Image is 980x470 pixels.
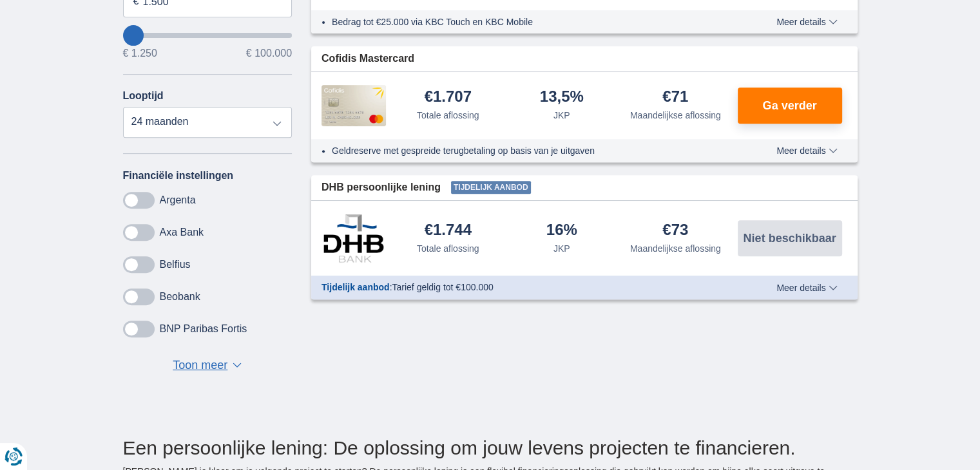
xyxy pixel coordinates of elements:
[392,282,493,292] span: Tarief geldig tot €100.000
[738,220,842,256] button: Niet beschikbaar
[322,85,386,126] img: product.pl.alt Cofidis CC
[662,222,688,240] div: €73
[767,283,847,293] button: Meer details
[160,194,196,206] label: Argenta
[322,214,386,263] img: product.pl.alt DHB Bank
[123,90,164,102] label: Looptijd
[553,109,570,122] div: JKP
[160,227,204,238] label: Axa Bank
[776,17,837,26] span: Meer details
[322,180,441,195] span: DHB persoonlijke lening
[425,89,472,106] div: €1.707
[160,291,200,303] label: Beobank
[322,282,390,292] span: Tijdelijk aanbod
[743,232,836,244] span: Niet beschikbaar
[553,242,570,255] div: JKP
[160,259,191,270] label: Belfius
[630,109,721,122] div: Maandelijkse aflossing
[417,242,479,255] div: Totale aflossing
[311,281,740,294] div: :
[246,48,292,59] span: € 100.000
[767,146,847,156] button: Meer details
[123,437,858,458] h2: Een persoonlijke lening: De oplossing om jouw levens projecten te financieren.
[776,283,837,292] span: Meer details
[233,362,242,368] span: ▼
[762,100,816,111] span: Ga verder
[630,242,721,255] div: Maandelijkse aflossing
[738,88,842,124] button: Ga verder
[662,89,688,106] div: €71
[425,222,472,240] div: €1.744
[173,357,227,374] span: Toon meer
[417,109,479,122] div: Totale aflossing
[776,146,837,155] span: Meer details
[767,17,847,27] button: Meer details
[123,170,234,182] label: Financiële instellingen
[123,48,157,59] span: € 1.250
[322,52,414,66] span: Cofidis Mastercard
[546,222,577,240] div: 16%
[540,89,584,106] div: 13,5%
[160,323,247,335] label: BNP Paribas Fortis
[123,33,293,38] input: wantToBorrow
[169,357,245,375] button: Toon meer ▼
[451,181,531,194] span: Tijdelijk aanbod
[332,144,729,157] li: Geldreserve met gespreide terugbetaling op basis van je uitgaven
[332,15,729,28] li: Bedrag tot €25.000 via KBC Touch en KBC Mobile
